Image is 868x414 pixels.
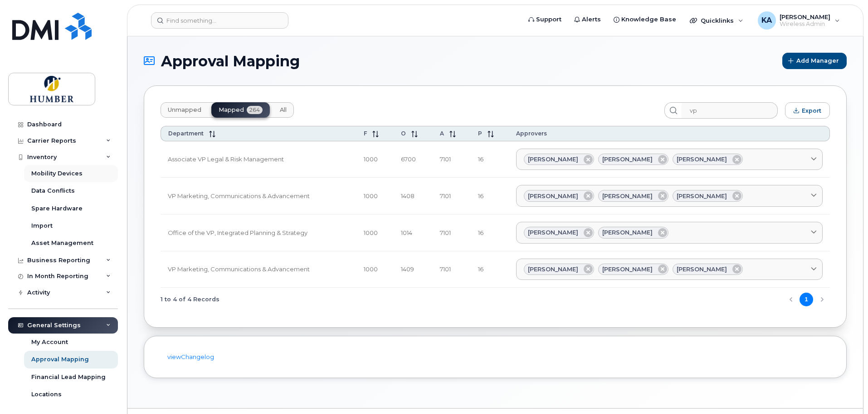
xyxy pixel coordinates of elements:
[471,251,509,288] td: 16
[516,149,823,170] a: [PERSON_NAME][PERSON_NAME][PERSON_NAME]
[800,293,813,306] button: Page 1
[394,214,433,251] td: 1014
[401,130,406,137] span: O
[782,53,847,69] button: Add Manager
[356,251,393,288] td: 1000
[168,130,204,137] span: Department
[602,228,653,237] span: [PERSON_NAME]
[528,265,578,274] span: [PERSON_NAME]
[796,56,839,65] span: Add Manager
[516,185,823,207] a: [PERSON_NAME][PERSON_NAME][PERSON_NAME]
[433,251,471,288] td: 7101
[440,130,444,137] span: A
[602,155,653,164] span: [PERSON_NAME]
[394,178,433,214] td: 1408
[433,178,471,214] td: 7101
[516,130,547,137] span: Approvers
[433,141,471,178] td: 7101
[161,141,356,178] td: Associate VP Legal & Risk Management
[168,106,201,114] span: Unmapped
[528,228,578,237] span: [PERSON_NAME]
[528,192,578,200] span: [PERSON_NAME]
[785,102,830,119] button: Export
[167,353,214,360] a: viewChangelog
[161,251,356,288] td: VP Marketing, Communications & Advancement
[478,130,482,137] span: P
[280,106,287,114] span: All
[528,155,578,164] span: [PERSON_NAME]
[433,214,471,251] td: 7101
[364,130,367,137] span: F
[677,265,727,274] span: [PERSON_NAME]
[161,178,356,214] td: VP Marketing, Communications & Advancement
[682,102,778,119] input: Search...
[161,214,356,251] td: Office of the VP, Integrated Planning & Strategy
[471,214,509,251] td: 16
[802,107,821,114] span: Export
[394,251,433,288] td: 1409
[394,141,433,178] td: 6700
[471,178,509,214] td: 16
[161,293,219,306] span: 1 to 4 of 4 Records
[516,259,823,280] a: [PERSON_NAME][PERSON_NAME][PERSON_NAME]
[356,141,393,178] td: 1000
[356,178,393,214] td: 1000
[161,53,300,69] span: Approval Mapping
[602,192,653,200] span: [PERSON_NAME]
[602,265,653,274] span: [PERSON_NAME]
[356,214,393,251] td: 1000
[677,192,727,200] span: [PERSON_NAME]
[471,141,509,178] td: 16
[677,155,727,164] span: [PERSON_NAME]
[516,222,823,244] a: [PERSON_NAME][PERSON_NAME]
